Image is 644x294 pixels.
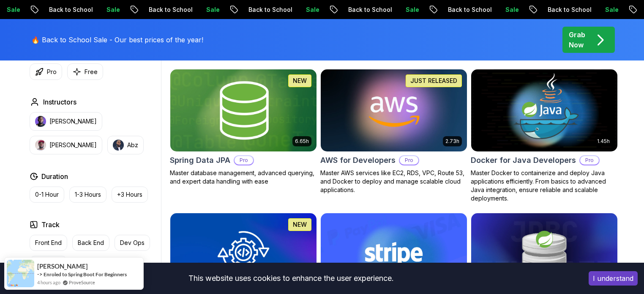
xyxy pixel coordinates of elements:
p: Master AWS services like EC2, RDS, VPC, Route 53, and Docker to deploy and manage scalable cloud ... [320,169,467,194]
button: 1-3 Hours [69,187,106,203]
p: Sale [590,5,617,14]
h2: Spring Data JPA [170,154,230,166]
p: Abz [127,141,138,149]
p: Pro [400,156,418,165]
span: [PERSON_NAME] [37,263,88,270]
p: Pro [580,156,599,165]
h2: Docker for Java Developers [471,154,576,166]
p: Grab Now [569,30,585,50]
p: Free [85,68,98,76]
a: Docker for Java Developers card1.45hDocker for Java DevelopersProMaster Docker to containerize an... [471,69,618,203]
p: Sale [291,5,318,14]
img: instructor img [113,140,124,151]
span: -> [37,271,43,278]
a: AWS for Developers card2.73hJUST RELEASEDAWS for DevelopersProMaster AWS services like EC2, RDS, ... [320,69,467,194]
p: Master database management, advanced querying, and expert data handling with ease [170,169,317,186]
button: Full Stack [30,256,67,272]
p: Sale [490,5,517,14]
p: [PERSON_NAME] [49,141,97,149]
p: Sale [191,5,218,14]
h2: Track [41,220,60,230]
p: Pro [47,68,57,76]
p: 1-3 Hours [75,190,101,199]
p: 1.45h [597,138,610,145]
button: Pro [30,63,62,80]
h2: Duration [41,171,68,181]
button: 0-1 Hour [30,187,64,203]
a: Enroled to Spring Boot For Beginners [44,271,127,278]
p: 0-1 Hour [35,190,59,199]
img: provesource social proof notification image [7,260,34,287]
img: AWS for Developers card [321,69,467,151]
h2: AWS for Developers [320,154,396,166]
p: Master Docker to containerize and deploy Java applications efficiently. From basics to advanced J... [471,169,618,203]
img: instructor img [35,140,46,151]
div: This website uses cookies to enhance the user experience. [6,269,576,288]
button: Back End [72,235,109,251]
button: Free [67,63,103,80]
button: Front End [30,235,67,251]
p: NEW [293,220,307,229]
p: Dev Ops [120,239,145,247]
p: [PERSON_NAME] [49,117,97,126]
p: JUST RELEASED [410,77,457,85]
p: Pro [235,156,253,165]
p: +3 Hours [117,190,142,199]
button: instructor imgAbz [107,136,144,154]
p: Back to School [333,5,390,14]
img: instructor img [35,116,46,127]
a: ProveSource [69,279,95,286]
p: NEW [293,77,307,85]
p: Back End [78,239,104,247]
span: 4 hours ago [37,279,60,286]
p: Back to School [134,5,191,14]
p: Sale [390,5,418,14]
img: Docker for Java Developers card [471,69,617,151]
a: Spring Data JPA card6.65hNEWSpring Data JPAProMaster database management, advanced querying, and ... [170,69,317,186]
button: Dev Ops [115,235,150,251]
p: Front End [35,239,62,247]
p: Back to School [433,5,490,14]
p: Back to School [532,5,590,14]
p: 6.65h [295,138,309,145]
p: 🔥 Back to School Sale - Our best prices of the year! [31,35,203,45]
button: instructor img[PERSON_NAME] [30,112,102,131]
button: Accept cookies [589,271,638,286]
img: Spring Data JPA card [166,67,320,153]
p: Back to School [34,5,91,14]
p: 2.73h [445,138,459,145]
p: Sale [91,5,118,14]
button: +3 Hours [112,187,148,203]
p: Back to School [233,5,291,14]
h2: Instructors [43,97,76,107]
button: instructor img[PERSON_NAME] [30,136,102,154]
